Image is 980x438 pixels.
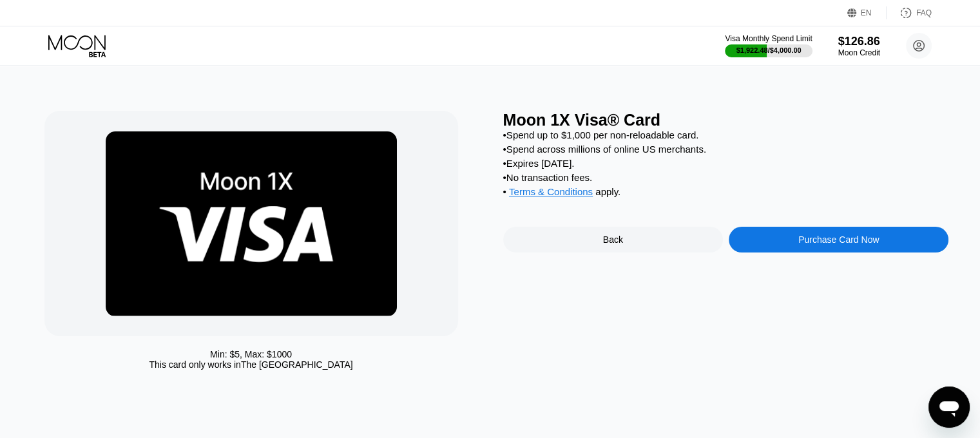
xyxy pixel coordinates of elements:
[861,8,872,17] div: EN
[838,35,880,48] div: $126.86
[887,6,932,19] div: FAQ
[603,234,623,245] div: Back
[210,349,292,359] div: Min: $ 5 , Max: $ 1000
[149,359,352,370] div: This card only works in The [GEOGRAPHIC_DATA]
[503,172,949,183] div: • No transaction fees.
[503,129,949,140] div: • Spend up to $1,000 per non-reloadable card.
[725,34,812,57] div: Visa Monthly Spend Limit$1,922.48/$4,000.00
[503,227,723,252] div: Back
[798,234,879,245] div: Purchase Card Now
[509,186,593,200] div: Terms & Conditions
[503,111,949,129] div: Moon 1X Visa® Card
[847,6,887,19] div: EN
[503,186,949,200] div: • apply .
[928,386,970,428] iframe: Button to launch messaging window, conversation in progress
[509,186,593,197] span: Terms & Conditions
[729,227,948,252] div: Purchase Card Now
[736,46,802,54] div: $1,922.48 / $4,000.00
[503,144,949,155] div: • Spend across millions of online US merchants.
[916,8,932,17] div: FAQ
[838,48,880,57] div: Moon Credit
[838,35,880,57] div: $126.86Moon Credit
[725,34,812,43] div: Visa Monthly Spend Limit
[503,158,949,169] div: • Expires [DATE].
